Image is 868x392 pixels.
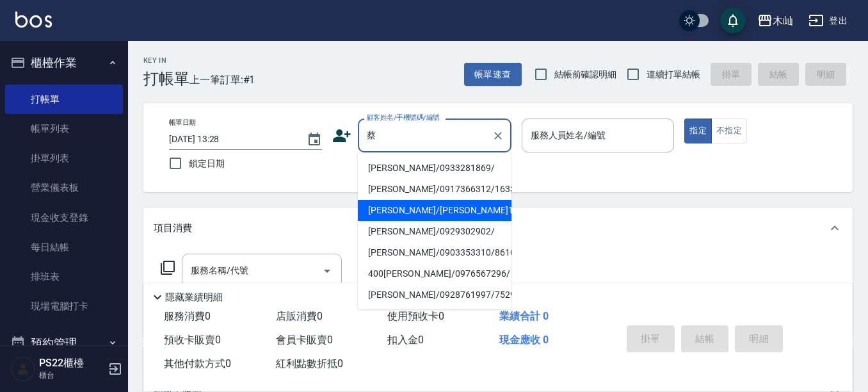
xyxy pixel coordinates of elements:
[299,124,330,155] button: Choose date, selected date is 2025-08-19
[164,357,231,370] span: 其他付款方式 0
[684,118,712,143] button: 指定
[5,262,123,291] a: 排班表
[317,261,337,281] button: Open
[499,310,549,322] span: 業績合計 0
[5,233,123,262] a: 每日結帳
[10,356,36,382] img: Person
[489,127,507,145] button: Clear
[276,357,343,370] span: 紅利點數折抵 0
[773,13,793,29] div: 木屾
[752,8,798,34] button: 木屾
[169,129,294,150] input: YYYY/MM/DD hh:mm
[387,310,444,322] span: 使用預收卡 0
[164,334,221,346] span: 預收卡販賣 0
[711,118,747,143] button: 不指定
[143,208,853,249] div: 項目消費
[358,179,511,200] li: [PERSON_NAME]/0917366312/163381
[143,70,189,88] h3: 打帳單
[647,68,700,81] span: 連續打單結帳
[165,291,223,304] p: 隱藏業績明細
[15,12,52,28] img: Logo
[803,9,853,33] button: 登出
[169,118,196,127] label: 帳單日期
[5,114,123,143] a: 帳單列表
[387,334,424,346] span: 扣入金 0
[276,334,333,346] span: 會員卡販賣 0
[154,222,192,235] p: 項目消費
[143,56,189,65] h2: Key In
[5,291,123,321] a: 現場電腦打卡
[358,242,511,263] li: [PERSON_NAME]/0903353310/8610
[189,72,255,88] span: 上一筆訂單:#1
[358,158,511,179] li: [PERSON_NAME]/0933281869/
[367,113,440,122] label: 顧客姓名/手機號碼/編號
[164,310,211,322] span: 服務消費 0
[499,334,549,346] span: 現金應收 0
[5,143,123,173] a: 掛單列表
[5,203,123,233] a: 現金收支登錄
[39,370,104,381] p: 櫃台
[358,284,511,306] li: [PERSON_NAME]/0928761997/7529
[358,221,511,242] li: [PERSON_NAME]/0929302902/
[720,8,746,33] button: save
[358,306,511,327] li: [PERSON_NAME]/0960949012/
[5,173,123,202] a: 營業儀表板
[189,157,225,170] span: 鎖定日期
[358,200,511,221] li: [PERSON_NAME]/[PERSON_NAME]13013/13013
[5,327,123,360] button: 預約管理
[5,46,123,79] button: 櫃檯作業
[39,357,104,370] h5: PS22櫃檯
[276,310,323,322] span: 店販消費 0
[358,263,511,284] li: 400[PERSON_NAME]/0976567296/
[464,63,522,86] button: 帳單速查
[5,85,123,114] a: 打帳單
[554,68,617,81] span: 結帳前確認明細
